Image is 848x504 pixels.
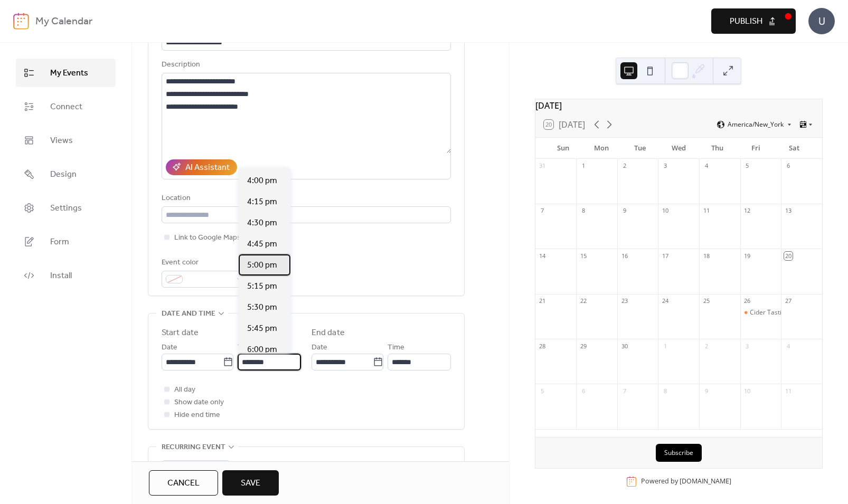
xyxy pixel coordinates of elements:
div: Thu [698,138,737,159]
div: 9 [620,207,628,215]
div: 31 [539,162,547,170]
a: My Events [16,59,116,87]
div: 5 [743,162,751,170]
div: Fri [737,138,775,159]
div: 19 [743,252,751,260]
div: 8 [579,207,587,215]
div: Wed [659,138,698,159]
span: 5:30 pm [247,301,277,314]
div: 20 [784,252,792,260]
div: 7 [539,207,547,215]
span: Link to Google Maps [174,232,241,244]
div: [DATE] [535,99,822,112]
span: Design [50,168,77,181]
span: Show date only [174,396,224,409]
div: U [808,8,835,34]
span: 4:15 pm [247,196,277,208]
div: Powered by [641,477,731,486]
div: Location [162,192,449,205]
button: AI Assistant [166,159,237,175]
div: AI Assistant [185,161,230,174]
span: 4:30 pm [247,217,277,230]
a: Design [16,160,116,188]
div: 25 [702,297,710,305]
a: Settings [16,194,116,222]
div: 15 [579,252,587,260]
span: 5:15 pm [247,280,277,293]
span: Cancel [167,477,200,490]
span: America/New_York [728,121,784,128]
span: Connect [50,101,82,113]
span: Time [388,341,404,354]
div: 24 [661,297,669,305]
div: 30 [620,342,628,350]
span: Save [241,477,260,490]
span: Date [312,341,327,354]
div: End date [312,327,345,339]
div: 6 [784,162,792,170]
div: 3 [661,162,669,170]
div: Sun [544,138,582,159]
span: Time [238,341,255,354]
div: Cider Tasting 5PM-7:30PM [740,308,781,317]
span: Views [50,135,73,147]
div: 2 [620,162,628,170]
b: My Calendar [35,12,92,32]
span: Hide end time [174,409,220,422]
span: Settings [50,202,82,215]
button: Publish [711,8,796,34]
button: Save [222,470,279,496]
span: Publish [730,15,762,28]
span: 5:45 pm [247,322,277,335]
div: Description [162,59,449,71]
span: Date [162,341,177,354]
button: Subscribe [656,444,702,462]
div: 26 [743,297,751,305]
span: Recurring event [162,441,225,454]
span: Date and time [162,308,215,320]
span: 5:00 pm [247,259,277,272]
div: Tue [621,138,659,159]
span: Form [50,236,69,249]
div: 5 [539,387,547,395]
div: 4 [702,162,710,170]
div: 1 [661,342,669,350]
div: 7 [620,387,628,395]
div: 28 [539,342,547,350]
div: 29 [579,342,587,350]
div: 3 [743,342,751,350]
div: Cider Tasting 5PM-7:30PM [750,308,828,317]
img: logo [13,13,29,30]
span: 6:00 pm [247,344,277,356]
span: All day [174,384,195,396]
a: Connect [16,92,116,121]
div: 9 [702,387,710,395]
button: Cancel [149,470,218,496]
div: Start date [162,327,199,339]
span: 4:00 pm [247,175,277,187]
div: 17 [661,252,669,260]
span: Install [50,270,72,282]
div: 11 [702,207,710,215]
div: 2 [702,342,710,350]
div: 8 [661,387,669,395]
a: Views [16,126,116,155]
div: 12 [743,207,751,215]
div: 10 [661,207,669,215]
div: Mon [582,138,621,159]
div: 23 [620,297,628,305]
div: 13 [784,207,792,215]
a: Form [16,227,116,256]
div: 1 [579,162,587,170]
div: 27 [784,297,792,305]
div: 14 [539,252,547,260]
div: 22 [579,297,587,305]
a: Install [16,261,116,290]
a: [DOMAIN_NAME] [680,477,731,486]
div: 21 [539,297,547,305]
div: 16 [620,252,628,260]
div: 6 [579,387,587,395]
span: My Events [50,67,88,80]
div: 10 [743,387,751,395]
